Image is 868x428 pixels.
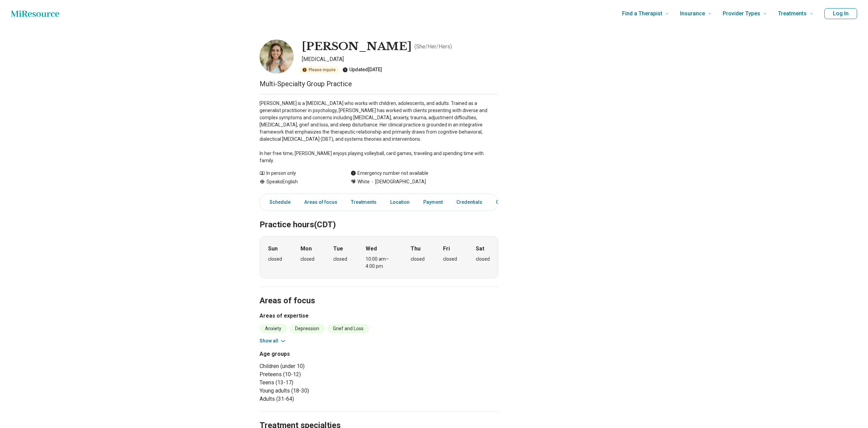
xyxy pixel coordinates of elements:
[492,195,516,209] a: Other
[333,245,343,253] strong: Tue
[260,79,498,89] p: Multi-Specialty Group Practice
[302,55,498,63] p: [MEDICAL_DATA]
[260,324,287,333] li: Anxiety
[366,245,377,253] strong: Wed
[299,66,340,74] div: Please inquire
[680,9,705,18] span: Insurance
[260,362,376,370] li: Children (under 10)
[268,245,278,253] strong: Sun
[260,170,337,177] div: In person only
[260,279,498,307] h2: Areas of focus
[370,178,426,185] span: [DEMOGRAPHIC_DATA]
[260,100,498,164] p: [PERSON_NAME] is a [MEDICAL_DATA] who works with children, adolescents, and adults. Trained as a ...
[778,9,807,18] span: Treatments
[342,66,382,74] div: Updated [DATE]
[622,9,662,18] span: Find a Therapist
[476,256,490,263] div: closed
[268,256,282,263] div: closed
[452,195,486,209] a: Credentials
[260,350,376,358] h3: Age groups
[11,7,59,20] a: Home page
[476,245,484,253] strong: Sat
[260,203,498,231] h2: Practice hours (CDT)
[300,195,341,209] a: Areas of focus
[260,178,337,185] div: Speaks English
[260,236,498,278] div: When does the program meet?
[260,379,376,387] li: Teens (13-17)
[443,245,450,253] strong: Fri
[300,256,314,263] div: closed
[366,256,392,270] div: 10:00 am – 4:00 pm
[302,40,412,54] h1: [PERSON_NAME]
[347,195,381,209] a: Treatments
[824,8,857,19] button: Log In
[300,245,312,253] strong: Mon
[261,195,295,209] a: Schedule
[290,324,325,333] li: Depression
[419,195,447,209] a: Payment
[260,395,376,403] li: Adults (31-64)
[260,40,294,74] img: Kelsey Moffitt-Carney, Psychologist
[351,170,428,177] div: Emergency number not available
[357,178,370,185] span: White
[443,256,457,263] div: closed
[411,245,421,253] strong: Thu
[333,256,347,263] div: closed
[260,370,376,379] li: Preteens (10-12)
[723,9,760,18] span: Provider Types
[260,312,498,320] h3: Areas of expertise
[260,337,286,345] button: Show all
[411,256,425,263] div: closed
[414,43,452,51] p: ( She/Her/Hers )
[327,324,369,333] li: Grief and Loss
[386,195,414,209] a: Location
[260,387,376,395] li: Young adults (18-30)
